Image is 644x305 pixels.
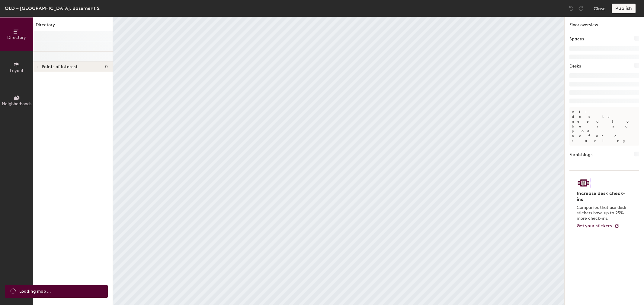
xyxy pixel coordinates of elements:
img: Undo [568,5,574,11]
img: Sticker logo [577,178,591,188]
h1: Directory [33,22,113,31]
div: QLD – [GEOGRAPHIC_DATA], Basement 2 [5,5,100,12]
h1: Desks [569,63,581,70]
h1: Floor overview [565,17,644,31]
p: Companies that use desk stickers have up to 25% more check-ins. [577,205,628,221]
img: Redo [578,5,584,11]
span: Layout [10,68,24,73]
button: Close [594,4,606,13]
span: Neighborhoods [2,101,31,106]
h1: Spaces [569,36,584,42]
span: Get your stickers [577,223,612,228]
a: Get your stickers [577,224,619,229]
span: Loading map ... [19,288,51,295]
canvas: Map [113,17,564,305]
span: Points of interest [42,64,78,69]
span: 0 [105,64,108,69]
span: Directory [7,35,26,40]
h4: Increase desk check-ins [577,190,628,203]
p: All desks need to be in a pod before saving [569,107,639,146]
h1: Furnishings [569,152,592,158]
